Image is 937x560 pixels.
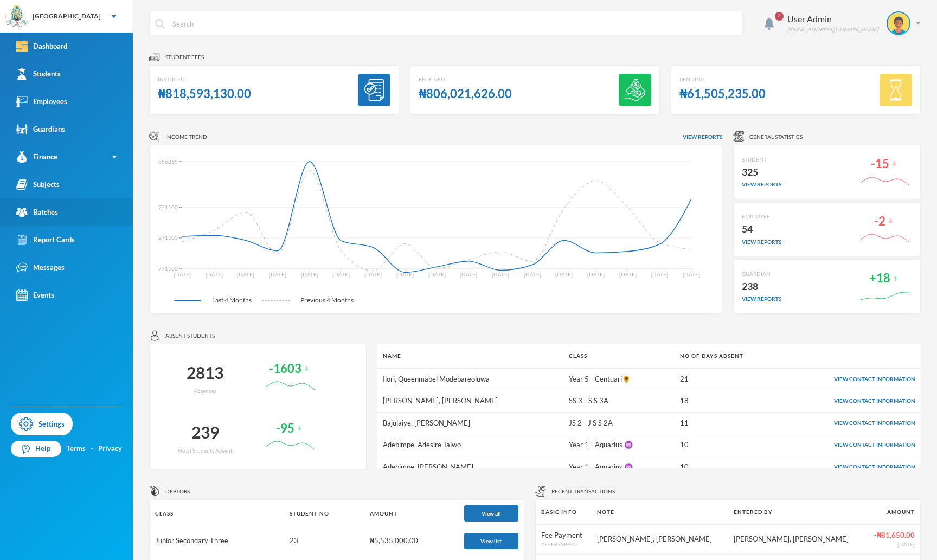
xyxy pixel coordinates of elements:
td: Year 1 - Aquarius ♒️ [563,434,674,456]
div: Pending [679,75,766,83]
td: SS 3 - S S 3A [563,390,674,413]
div: View Contact Information [790,441,915,449]
td: Ilori, Queenmabel Modebareoluwa [377,368,563,390]
div: view reports [742,238,781,246]
td: JS 2 - J S S 2A [563,412,674,434]
td: 21 [675,368,785,390]
th: Name [377,344,563,368]
img: search [155,19,165,29]
div: -2 [874,211,885,232]
strong: -₦81,650.00 [874,531,915,539]
tspan: [DATE] [651,271,668,278]
div: User Admin [787,12,878,25]
div: View Contact Information [790,463,915,471]
tspan: [DATE] [332,271,350,278]
div: +18 [869,268,890,289]
th: Note [592,500,728,524]
div: 2813 [187,358,223,387]
a: Settings [11,413,73,435]
tspan: 9556865 [155,158,178,165]
div: Received [419,75,512,83]
div: Invoiced [158,75,251,83]
span: Absent students [165,332,215,340]
td: 18 [675,390,785,413]
th: Amount [864,500,920,524]
div: Report Cards [16,234,75,246]
tspan: [DATE] [301,271,318,278]
td: [PERSON_NAME], [PERSON_NAME] [592,524,728,555]
tspan: [DATE] [396,271,414,278]
td: ₦5,535,000.00 [364,527,458,555]
tspan: [DATE] [364,271,382,278]
span: Recent Transactions [551,487,615,495]
div: Events [16,289,54,301]
div: ₦61,505,235.00 [679,83,766,105]
td: Year 1 - Aquarius ♒️ [563,456,674,478]
span: Student fees [165,53,204,61]
th: No of days absent [675,344,785,368]
tspan: [DATE] [587,271,605,278]
div: No of Students Absent [178,447,233,455]
td: Junior Secondary Three [150,527,284,555]
th: Basic Info [536,500,592,524]
div: 238 [742,278,781,295]
th: Amount [364,500,458,527]
div: [DATE] [870,540,915,549]
tspan: [DATE] [174,271,191,278]
div: 325 [742,164,781,181]
td: Bajulaiye, [PERSON_NAME] [377,412,563,434]
div: Students [16,68,61,80]
tspan: [DATE] [619,271,637,278]
div: View Contact Information [790,419,915,427]
tspan: [DATE] [206,271,223,278]
span: 4 [775,12,784,21]
span: Previous 4 Months [290,295,364,305]
div: STUDENT [742,156,781,164]
div: View Contact Information [790,375,915,383]
div: [GEOGRAPHIC_DATA] [33,11,101,21]
span: General Statistics [749,133,803,141]
div: -15 [871,153,889,175]
tspan: [DATE] [428,271,446,278]
div: Finance [16,151,57,163]
div: EMPLOYEE [742,213,781,221]
td: 10 [675,456,785,478]
td: 11 [675,412,785,434]
span: View reports [683,133,722,141]
div: Subjects [16,179,60,190]
tspan: [DATE] [555,271,573,278]
tspan: [DATE] [492,271,509,278]
button: View all [464,505,518,522]
tspan: [DATE] [460,271,477,278]
td: 10 [675,434,785,456]
input: Search [171,11,737,36]
div: Guardians [16,124,65,135]
a: Help [11,441,61,457]
div: -1603 [269,358,301,379]
img: logo [6,6,28,28]
tspan: [DATE] [237,271,254,278]
tspan: [DATE] [683,271,700,278]
td: 23 [284,527,364,555]
tspan: 771100 [158,265,178,272]
a: Pending₦61,505,235.00 [671,65,921,115]
tspan: 5771100 [155,204,178,210]
th: Entered By [728,500,864,524]
td: [PERSON_NAME], [PERSON_NAME] [728,524,864,555]
div: Dashboard [16,41,67,52]
div: Messages [16,262,65,273]
div: View Contact Information [790,397,915,405]
div: -95 [276,418,294,439]
span: Debtors [165,487,190,495]
tspan: [DATE] [524,271,541,278]
td: Adebimpe, Adesire Taiwo [377,434,563,456]
div: Fee Payment [541,530,587,541]
div: ₦818,593,130.00 [158,83,251,105]
tspan: [DATE] [269,271,286,278]
a: Invoiced₦818,593,130.00 [149,65,399,115]
div: 239 [191,418,219,447]
td: [PERSON_NAME], [PERSON_NAME] [377,390,563,413]
span: Last 4 Months [201,295,262,305]
td: Year 5 - Centuari🌻 [563,368,674,390]
div: ₦806,021,626.00 [419,83,512,105]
